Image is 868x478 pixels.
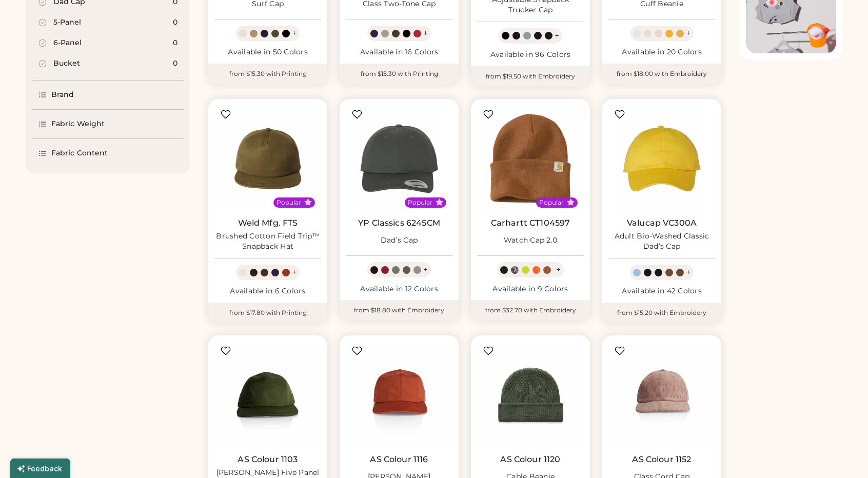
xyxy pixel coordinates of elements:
[608,105,715,212] img: Valucap VC300A Adult Bio-Washed Classic Dad’s Cap
[173,58,177,69] div: 0
[477,342,584,448] img: AS Colour 1120 Cable Beanie
[51,148,108,158] div: Fabric Content
[53,17,81,28] div: 5-Panel
[51,90,74,100] div: Brand
[370,454,428,465] a: AS Colour 1116
[500,454,560,465] a: AS Colour 1120
[556,264,561,275] div: +
[471,300,590,321] div: from $32.70 with Embroidery
[214,231,321,252] div: Brushed Cotton Field Trip™ Snapback Hat
[602,64,721,84] div: from $18.00 with Embroidery
[208,64,327,84] div: from $15.30 with Printing
[477,284,584,294] div: Available in 9 Colors
[491,218,570,228] a: Carhartt CT104597
[277,198,301,207] div: Popular
[208,303,327,323] div: from $17.80 with Printing
[602,303,721,323] div: from $15.20 with Embroidery
[608,47,715,57] div: Available in 20 Colors
[567,198,575,206] button: Popular Style
[214,286,321,296] div: Available in 6 Colors
[423,264,428,275] div: +
[471,66,590,87] div: from $19.50 with Embroidery
[358,218,440,228] a: YP Classics 6245CM
[214,342,321,448] img: AS Colour 1103 Finn Five Panel Cap
[408,198,432,207] div: Popular
[477,50,584,60] div: Available in 96 Colors
[292,267,297,278] div: +
[686,267,691,278] div: +
[53,38,82,48] div: 6-Panel
[477,105,584,212] img: Carhartt CT104597 Watch Cap 2.0
[53,58,80,69] div: Bucket
[346,105,452,212] img: YP Classics 6245CM Dad’s Cap
[173,38,177,48] div: 0
[608,286,715,296] div: Available in 42 Colors
[819,432,863,476] iframe: Front Chat
[346,47,452,57] div: Available in 16 Colors
[346,284,452,294] div: Available in 12 Colors
[555,30,559,42] div: +
[423,28,428,39] div: +
[214,47,321,57] div: Available in 50 Colors
[608,231,715,252] div: Adult Bio-Washed Classic Dad’s Cap
[51,119,105,129] div: Fabric Weight
[504,235,557,246] div: Watch Cap 2.0
[238,218,298,228] a: Weld Mfg. FTS
[238,454,298,465] a: AS Colour 1103
[304,198,312,206] button: Popular Style
[627,218,697,228] a: Valucap VC300A
[539,198,564,207] div: Popular
[381,235,418,246] div: Dad’s Cap
[340,300,459,321] div: from $18.80 with Embroidery
[608,342,715,448] img: AS Colour 1152 Class Cord Cap
[292,28,297,39] div: +
[686,28,691,39] div: +
[632,454,691,465] a: AS Colour 1152
[346,342,452,448] img: AS Colour 1116 James Cap
[340,64,459,84] div: from $15.30 with Printing
[214,105,321,212] img: Weld Mfg. FTS Brushed Cotton Field Trip™ Snapback Hat
[436,198,443,206] button: Popular Style
[173,17,177,28] div: 0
